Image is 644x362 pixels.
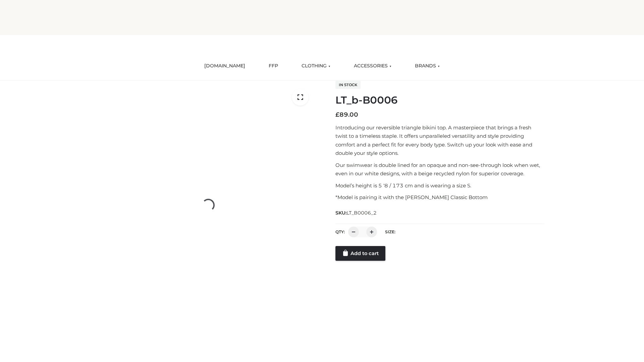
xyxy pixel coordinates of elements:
a: FFP [264,59,283,73]
a: [DOMAIN_NAME] [199,59,250,73]
span: In stock [335,81,361,89]
p: *Model is pairing it with the [PERSON_NAME] Classic Bottom [335,193,544,202]
span: LT_B0006_2 [346,210,377,216]
p: Model’s height is 5 ‘8 / 173 cm and is wearing a size S. [335,181,544,190]
span: SKU: [335,209,377,217]
h1: LT_b-B0006 [335,94,544,106]
span: £ [335,111,339,118]
label: QTY: [335,229,345,234]
a: BRANDS [410,59,445,73]
p: Our swimwear is double lined for an opaque and non-see-through look when wet, even in our white d... [335,161,544,178]
label: Size: [385,229,395,234]
p: Introducing our reversible triangle bikini top. A masterpiece that brings a fresh twist to a time... [335,123,544,158]
a: Add to cart [335,246,385,261]
a: CLOTHING [297,59,335,73]
bdi: 89.00 [335,111,358,118]
a: ACCESSORIES [349,59,396,73]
